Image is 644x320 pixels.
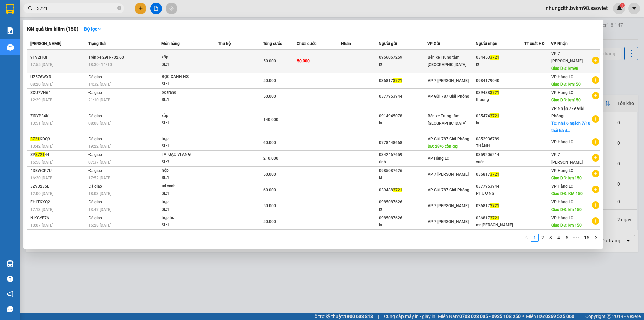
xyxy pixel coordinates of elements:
span: TT xuất HĐ [524,41,545,46]
span: VP 7 [PERSON_NAME] [428,78,469,83]
div: 0966067259 [379,54,427,61]
span: search [28,6,33,11]
span: 60.000 [263,188,276,192]
div: 0985087626 [379,199,427,206]
span: 08:20 [DATE] [30,82,53,87]
span: right [594,235,598,239]
span: 17:13 [DATE] [30,207,53,212]
div: SL: 1 [162,96,212,104]
span: Trạng thái [88,41,106,46]
span: 3721 [490,216,499,220]
div: tai xanh [162,183,212,190]
span: Giao DĐ: km150 [551,98,581,102]
span: VP 7 [PERSON_NAME] [428,203,469,208]
button: right [592,234,600,242]
div: 0377953944 [379,93,427,100]
div: THÀNH [476,143,524,150]
div: 0342467659 [379,151,427,158]
span: plus-circle [592,76,599,84]
span: Tổng cước [263,41,282,46]
div: 3ZV3235L [30,183,86,190]
span: Đã giao [88,216,102,220]
span: 21:10 [DATE] [88,98,111,102]
span: 50.000 [263,219,276,224]
span: VP Gửi 787 Giải Phóng [428,94,469,99]
span: 10:07 [DATE] [30,223,53,228]
span: Đã giao [88,90,102,95]
div: hộp [162,135,212,143]
span: Đã giao [88,113,102,118]
div: 034453 [476,54,524,61]
span: TC: nhà 6 ngách 7/10 thái hà đ... [551,121,590,133]
span: Đã giao [88,75,102,79]
span: Thu hộ [218,41,231,46]
span: VP Hàng LC [551,184,573,189]
li: Next 5 Pages [571,234,582,242]
span: Trên xe 29H-702.60 [88,55,124,60]
div: mr [PERSON_NAME] [476,222,524,229]
div: SL: 1 [162,206,212,213]
span: VP Gửi [427,41,440,46]
div: kt [379,222,427,229]
span: 50.000 [263,78,276,83]
span: 3721 [35,152,45,157]
div: ZP 44 [30,151,86,158]
span: 14:32 [DATE] [88,82,111,87]
li: Next Page [592,234,600,242]
div: kt [476,61,524,68]
span: 13:51 [DATE] [30,121,53,126]
button: left [523,234,531,242]
li: 5 [563,234,571,242]
div: SL: 1 [162,120,212,127]
span: Giao DĐ: km 150 [551,207,582,212]
span: 12:29 [DATE] [30,98,53,102]
span: 50.000 [263,59,276,63]
span: VP Hàng LC [428,156,449,161]
div: kt [379,61,427,68]
span: 3721 [490,203,499,208]
span: 50.000 [263,94,276,99]
a: 1 [531,234,538,241]
input: Tìm tên, số ĐT hoặc mã đơn [37,5,116,12]
span: 16:28 [DATE] [88,223,111,228]
div: SL: 1 [162,222,212,229]
span: VP Hàng LC [551,140,573,144]
div: 0985087626 [379,167,427,174]
div: BỌC XANH HS [162,73,212,81]
span: VP 7 [PERSON_NAME] [551,152,583,165]
li: 15 [582,234,592,242]
span: 13:47 [DATE] [88,207,111,212]
div: 4DEWCP7U [30,167,86,174]
span: Bến xe Trung tâm [GEOGRAPHIC_DATA] [428,113,466,126]
div: 036817 [476,171,524,178]
span: Giao DĐ: km150 [551,82,581,87]
span: [PERSON_NAME] [30,41,61,46]
div: xốp [162,112,212,120]
span: VP Nhận 779 Giải Phóng [551,106,584,118]
span: Đã giao [88,152,102,157]
a: 2 [539,234,546,241]
div: SL: 1 [162,190,212,197]
span: 18:03 [DATE] [88,191,111,196]
span: plus-circle [592,138,599,146]
span: DĐ: 28/6 còn đg [428,144,458,149]
div: FHLTKXQ2 [30,199,86,206]
div: UZ576WXR [30,74,86,81]
li: 4 [555,234,563,242]
span: Đã giao [88,200,102,204]
span: 3721 [490,55,499,60]
span: VP Hàng LC [551,168,573,173]
span: 50.000 [263,172,276,177]
img: logo-vxr [6,4,14,14]
span: 16:58 [DATE] [30,160,53,165]
span: plus-circle [592,170,599,177]
div: tình [379,158,427,166]
span: 13:42 [DATE] [30,144,53,149]
span: Giao DĐ: km 150 [551,223,582,228]
span: VP Gửi 787 Giải Phóng [428,188,469,192]
span: 18:30 - 14/10 [88,62,112,67]
span: Chưa cước [297,41,316,46]
span: VP Nhận [551,41,568,46]
span: Giao DĐ: km 150 [551,176,582,180]
span: plus-circle [592,92,599,99]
